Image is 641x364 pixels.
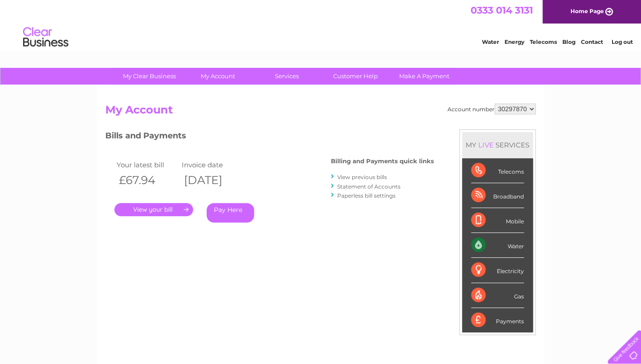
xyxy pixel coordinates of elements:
a: Customer Help [318,68,393,85]
a: Log out [611,38,632,45]
a: Telecoms [530,38,557,45]
a: Statement of Accounts [337,183,401,190]
a: View previous bills [337,174,387,180]
a: My Account [181,68,255,85]
a: Water [482,38,499,45]
div: Payments [471,308,524,332]
a: . [114,203,193,216]
a: 0333 014 3131 [471,5,533,16]
div: LIVE [476,141,495,149]
a: Contact [581,38,603,45]
a: Energy [504,38,524,45]
td: Invoice date [179,159,245,171]
a: Services [250,68,324,85]
th: [DATE] [179,171,245,189]
div: Water [471,233,524,258]
h4: Billing and Payments quick links [331,158,434,165]
a: My Clear Business [112,68,187,85]
h3: Bills and Payments [105,129,434,145]
div: Broadband [471,183,524,208]
div: Telecoms [471,158,524,183]
a: Blog [562,38,575,45]
div: Clear Business is a trading name of Verastar Limited (registered in [GEOGRAPHIC_DATA] No. 3667643... [108,5,535,44]
a: Pay Here [207,203,254,222]
div: Electricity [471,258,524,283]
img: logo.png [23,24,69,51]
div: Mobile [471,208,524,233]
div: MY SERVICES [462,132,533,158]
h2: My Account [105,104,536,121]
td: Your latest bill [114,159,179,171]
div: Account number [448,104,536,114]
th: £67.94 [114,171,179,189]
div: Gas [471,283,524,308]
a: Paperless bill settings [337,192,396,199]
a: Make A Payment [387,68,462,85]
